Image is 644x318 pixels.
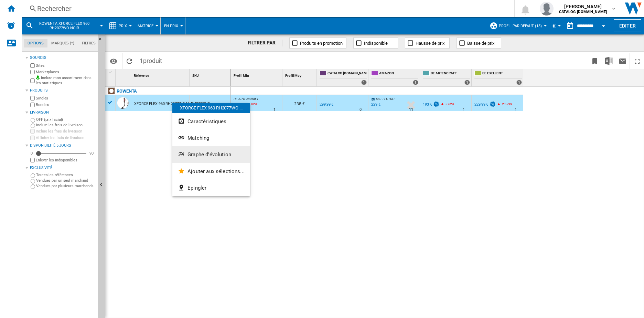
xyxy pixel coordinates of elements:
[172,103,250,113] div: XFORCE FLEX 960 RH2077WO ...
[187,118,226,125] span: Caractéristiques
[172,130,250,146] button: Matching
[172,113,250,130] button: Caractéristiques
[187,135,209,141] span: Matching
[172,146,250,163] button: Graphe d'évolution
[187,151,231,158] span: Graphe d'évolution
[187,168,245,174] span: Ajouter aux sélections...
[187,185,206,191] span: Epingler
[172,163,250,180] button: Ajouter aux sélections...
[172,180,250,196] button: Epingler...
